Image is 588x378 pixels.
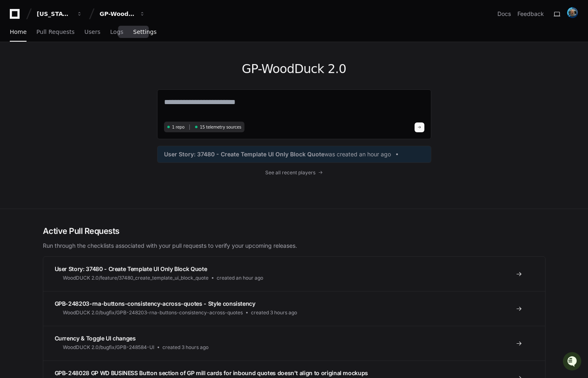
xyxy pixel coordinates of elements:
div: [US_STATE] Pacific [37,10,72,18]
span: created 3 hours ago [162,344,209,351]
button: [US_STATE] Pacific [33,7,86,21]
span: created an hour ago [217,275,263,281]
img: 1756235613930-3d25f9e4-fa56-45dd-b3ad-e072dfbd1548 [16,110,23,116]
span: [DATE] [72,109,89,116]
button: See all [126,87,149,97]
div: We're available if you need us! [37,69,112,76]
p: Run through the checklists associated with your pull requests to verify your upcoming releases. [43,242,546,250]
a: Powered byPylon [58,127,99,134]
a: See all recent players [157,169,431,176]
div: Welcome [8,33,149,46]
a: Pull Requests [36,23,74,42]
span: Settings [133,29,156,34]
a: User Story: 37480 - Create Template UI Only Block Quotewas created an hour ago [164,150,424,158]
span: Pull Requests [36,29,74,34]
span: 1 repo [172,124,185,130]
img: 7521149027303_d2c55a7ec3fe4098c2f6_72.png [17,61,32,76]
span: • [68,109,71,116]
h2: Active Pull Requests [43,225,546,237]
a: GPB-248203-rna-buttons-consistency-across-quotes - Style consistencyWoodDUCK 2.0/bugfix/GPB-24820... [43,291,545,326]
a: Logs [110,23,123,42]
h1: GP-WoodDuck 2.0 [157,62,431,76]
span: User Story: 37480 - Create Template UI Only Block Quote [55,265,207,272]
span: Logs [110,29,123,34]
img: 1756235613930-3d25f9e4-fa56-45dd-b3ad-e072dfbd1548 [8,61,23,76]
span: was created an hour ago [324,150,391,158]
img: PlayerZero [8,8,24,24]
iframe: Open customer support [562,351,584,373]
span: created 3 hours ago [251,309,297,316]
a: Home [10,23,27,42]
span: Pylon [81,128,99,134]
a: Users [84,23,100,42]
button: Start new chat [139,63,149,73]
img: avatar [567,7,578,18]
a: Settings [133,23,156,42]
button: GP-WoodDuck 2.0 [96,7,149,21]
div: Past conversations [8,89,55,96]
div: GP-WoodDuck 2.0 [100,10,135,18]
span: See all recent players [265,169,315,176]
span: WoodDUCK 2.0/bugfix/GPB-248584-UI [63,344,154,351]
span: [PERSON_NAME] [25,109,66,116]
span: Home [10,29,27,34]
span: WoodDUCK 2.0/feature/37480_create_template_ui_block_quote [63,275,209,281]
span: Currency & Toggle UI changes [55,335,136,342]
div: Start new chat [37,61,134,69]
span: WoodDUCK 2.0/bugfix/GPB-248203-rna-buttons-consistency-across-quotes [63,309,243,316]
button: Feedback [517,10,544,18]
span: GPB-248203-rna-buttons-consistency-across-quotes - Style consistency [55,300,255,307]
a: User Story: 37480 - Create Template UI Only Block QuoteWoodDUCK 2.0/feature/37480_create_template... [43,257,545,291]
span: GPB-248028 GP WD BUSINESS Button section of GP mill cards for inbound quotes doesn't align to ori... [55,369,368,376]
a: Currency & Toggle UI changesWoodDUCK 2.0/bugfix/GPB-248584-UIcreated 3 hours ago [43,326,545,360]
img: Matt Kasner [8,102,21,115]
span: User Story: 37480 - Create Template UI Only Block Quote [164,150,324,158]
a: Docs [497,10,511,18]
span: Users [84,29,100,34]
span: 15 telemetry sources [200,124,241,130]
